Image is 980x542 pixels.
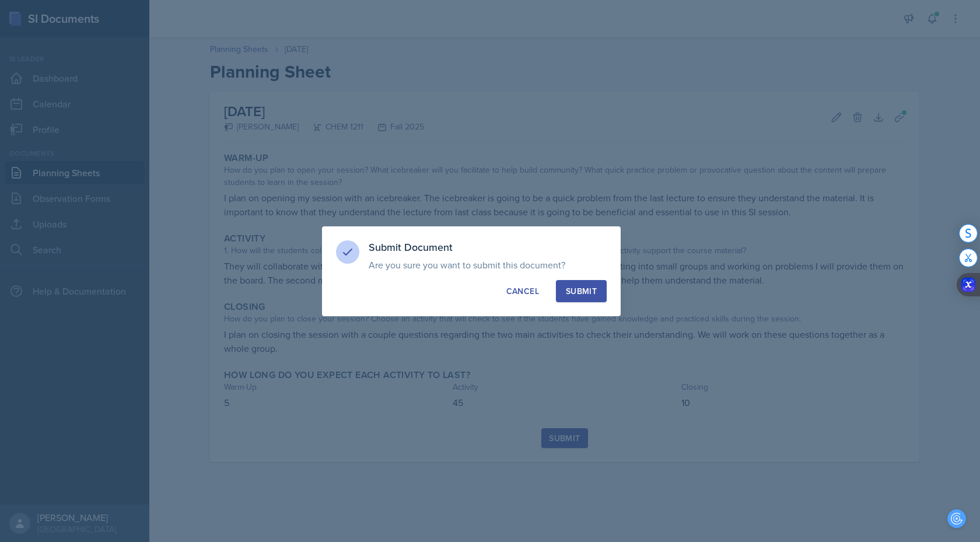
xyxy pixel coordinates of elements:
button: Submit [556,280,607,302]
button: Cancel [496,280,549,302]
div: Submit [566,285,597,297]
h3: Submit Document [369,240,607,254]
p: Are you sure you want to submit this document? [369,259,607,271]
div: Cancel [506,285,539,297]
